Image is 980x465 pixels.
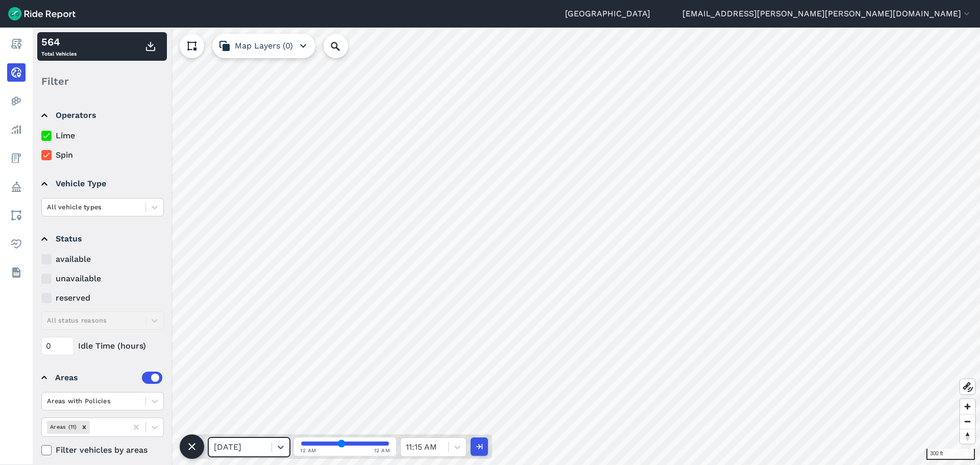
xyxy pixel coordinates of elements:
[7,178,26,196] a: Policy
[41,34,77,59] div: Total Vehicles
[41,101,162,130] summary: Operators
[374,447,390,454] span: 12 AM
[41,363,162,392] summary: Areas
[7,120,26,139] a: Analyze
[41,337,164,355] div: Idle Time (hours)
[37,65,167,97] div: Filter
[41,149,164,161] label: Spin
[682,8,972,20] button: [EMAIL_ADDRESS][PERSON_NAME][PERSON_NAME][DOMAIN_NAME]
[300,447,316,454] span: 12 AM
[7,92,26,110] a: Heatmaps
[960,399,975,414] button: Zoom in
[7,149,26,167] a: Fees
[41,225,162,253] summary: Status
[324,34,364,58] input: Search Location or Vehicles
[47,421,79,433] div: Areas (11)
[7,263,26,282] a: Datasets
[960,414,975,429] button: Zoom out
[41,444,164,456] label: Filter vehicles by areas
[960,429,975,444] button: Reset bearing to north
[212,34,315,58] button: Map Layers (0)
[7,206,26,225] a: Areas
[8,7,76,20] img: Ride Report
[41,273,164,285] label: unavailable
[41,169,162,198] summary: Vehicle Type
[926,449,975,460] div: 300 ft
[7,35,26,53] a: Report
[41,253,164,265] label: available
[565,8,650,20] a: [GEOGRAPHIC_DATA]
[41,130,164,142] label: Lime
[33,28,980,465] canvas: Map
[7,235,26,253] a: Health
[41,34,77,50] div: 564
[55,372,162,384] div: Areas
[79,421,90,433] div: Remove Areas (11)
[7,63,26,82] a: Realtime
[41,292,164,304] label: reserved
